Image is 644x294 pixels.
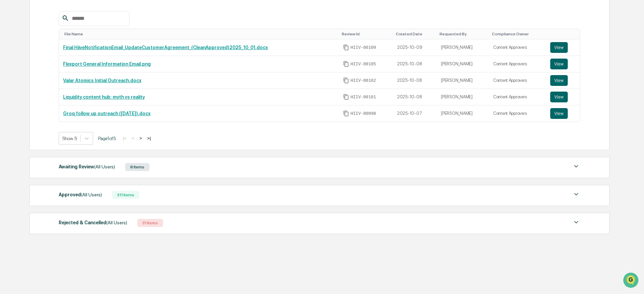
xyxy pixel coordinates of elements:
[125,163,149,171] div: 8 Items
[59,190,102,199] div: Approved
[437,39,489,56] td: [PERSON_NAME]
[552,32,577,36] div: Toggle SortBy
[137,219,163,227] div: 31 Items
[13,98,43,104] span: Data Lookup
[23,52,111,58] div: Start new chat
[63,94,145,100] a: Liquidity content hub: myth vs reality
[343,44,349,51] span: Copy Id
[572,162,580,170] img: caret
[550,42,576,53] a: View
[7,98,12,104] div: 🔎
[351,111,376,116] span: HIIV-00098
[48,114,82,119] a: Powered byPylon
[550,92,576,102] a: View
[59,218,127,227] div: Rejected & Cancelled
[393,72,437,89] td: 2025-10-08
[7,52,19,64] img: 1746055101610-c473b297-6a78-478c-a979-82029cc54cd1
[437,72,489,89] td: [PERSON_NAME]
[94,164,115,169] span: (All Users)
[437,56,489,72] td: [PERSON_NAME]
[64,32,336,36] div: Toggle SortBy
[106,220,127,225] span: (All Users)
[550,59,576,69] a: View
[112,191,139,199] div: 311 Items
[492,32,544,36] div: Toggle SortBy
[137,135,144,141] button: >
[437,105,489,122] td: [PERSON_NAME]
[121,135,129,141] button: |<
[7,14,123,25] p: How can we help?
[550,42,568,53] button: View
[550,75,568,86] button: View
[489,72,547,89] td: Content Approvers
[396,32,434,36] div: Toggle SortBy
[67,114,82,119] span: Pylon
[63,78,141,83] a: Valar Atomics Initial Outreach.docx
[13,85,44,92] span: Preclearance
[393,39,437,56] td: 2025-10-09
[343,110,349,117] span: Copy Id
[550,108,568,119] button: View
[343,61,349,67] span: Copy Id
[49,86,54,91] div: 🗄️
[550,108,576,119] a: View
[572,218,580,226] img: caret
[56,85,84,92] span: Attestations
[130,135,136,141] button: <
[145,135,153,141] button: >|
[572,190,580,198] img: caret
[4,95,45,107] a: 🔎Data Lookup
[343,77,349,84] span: Copy Id
[393,105,437,122] td: 2025-10-07
[489,39,547,56] td: Content Approvers
[550,75,576,86] a: View
[489,105,547,122] td: Content Approvers
[351,45,376,50] span: HIIV-00109
[550,92,568,102] button: View
[550,59,568,69] button: View
[622,272,641,290] iframe: Open customer support
[81,192,102,197] span: (All Users)
[489,56,547,72] td: Content Approvers
[63,111,150,116] a: Groq follow up outreach ([DATE]).docx
[63,45,268,50] a: Final HiiveNotificationEmail_UpdateCustomerAgreement_(CleanApproved)2025_10_01.docx
[437,89,489,105] td: [PERSON_NAME]
[46,82,86,94] a: 🗄️Attestations
[351,61,376,67] span: HIIV-00105
[4,82,46,94] a: 🖐️Preclearance
[7,86,12,91] div: 🖐️
[440,32,486,36] div: Toggle SortBy
[23,58,85,64] div: We're available if you need us!
[351,94,376,100] span: HIIV-00101
[351,78,376,83] span: HIIV-00102
[59,162,115,171] div: Awaiting Review
[342,32,390,36] div: Toggle SortBy
[343,94,349,100] span: Copy Id
[489,89,547,105] td: Content Approvers
[63,61,151,67] a: Flexport General Information Email.png
[393,56,437,72] td: 2025-10-08
[393,89,437,105] td: 2025-10-08
[115,54,123,62] button: Start new chat
[98,136,116,141] span: Page 1 of 5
